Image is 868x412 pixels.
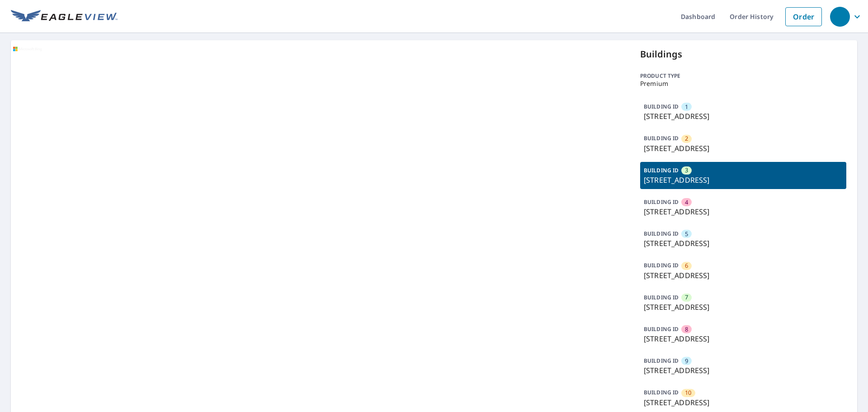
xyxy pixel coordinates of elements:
[685,166,688,175] span: 3
[685,357,688,365] span: 9
[644,261,679,269] p: BUILDING ID
[644,206,843,217] p: [STREET_ADDRESS]
[640,72,846,80] p: Product type
[644,302,843,313] p: [STREET_ADDRESS]
[644,175,843,185] p: [STREET_ADDRESS]
[644,134,679,142] p: BUILDING ID
[685,325,688,334] span: 8
[685,261,688,270] span: 6
[640,47,846,61] p: Buildings
[644,198,679,206] p: BUILDING ID
[640,80,846,87] p: Premium
[685,134,688,143] span: 2
[644,111,843,122] p: [STREET_ADDRESS]
[685,293,688,302] span: 7
[685,230,688,238] span: 5
[644,365,843,376] p: [STREET_ADDRESS]
[685,388,691,397] span: 10
[785,7,822,26] a: Order
[11,10,118,24] img: EV Logo
[644,357,679,365] p: BUILDING ID
[644,294,679,301] p: BUILDING ID
[644,270,843,281] p: [STREET_ADDRESS]
[685,198,688,207] span: 4
[644,397,843,408] p: [STREET_ADDRESS]
[644,103,679,110] p: BUILDING ID
[644,333,843,344] p: [STREET_ADDRESS]
[644,143,843,154] p: [STREET_ADDRESS]
[644,388,679,396] p: BUILDING ID
[644,238,843,249] p: [STREET_ADDRESS]
[685,103,688,111] span: 1
[644,230,679,237] p: BUILDING ID
[644,325,679,333] p: BUILDING ID
[644,166,679,174] p: BUILDING ID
